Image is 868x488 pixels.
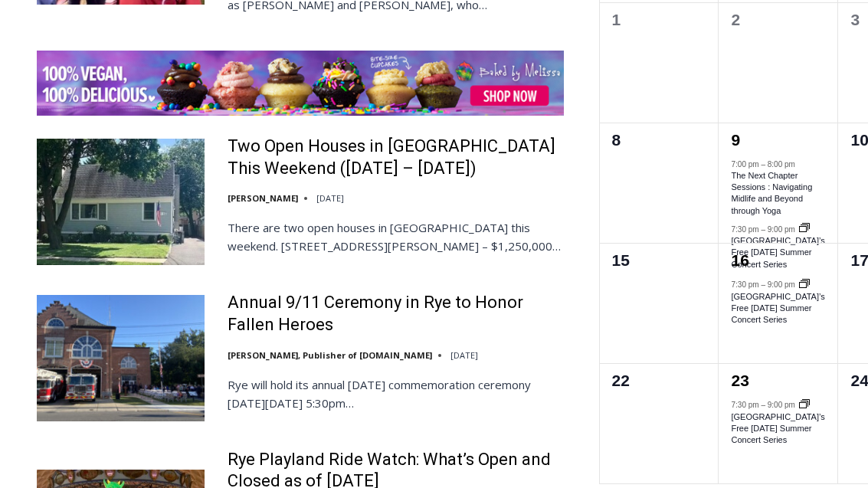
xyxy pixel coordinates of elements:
[401,152,710,187] span: Intern @ [DOMAIN_NAME]
[228,218,564,255] p: There are two open houses in [GEOGRAPHIC_DATA] this weekend. [STREET_ADDRESS][PERSON_NAME] – $1,2...
[228,292,564,336] a: Annual 9/11 Ceremony in Rye to Honor Fallen Heroes
[37,51,564,116] img: Baked by Melissa
[316,192,344,204] time: [DATE]
[228,136,564,179] a: Two Open Houses in [GEOGRAPHIC_DATA] This Weekend ([DATE] – [DATE])
[368,149,742,191] a: Intern @ [DOMAIN_NAME]
[450,349,478,361] time: [DATE]
[228,375,564,412] p: Rye will hold its annual [DATE] commemoration ceremony [DATE][DATE] 5:30pm…
[5,158,150,216] span: Open Tues. - Sun. [PHONE_NUMBER]
[1,154,154,191] a: Open Tues. - Sun. [PHONE_NUMBER]
[228,192,298,204] a: [PERSON_NAME]
[228,349,432,361] a: [PERSON_NAME], Publisher of [DOMAIN_NAME]
[37,295,205,421] img: Annual 9/11 Ceremony in Rye to Honor Fallen Heroes
[37,139,205,264] img: Two Open Houses in Rye This Weekend (September 6 – 7)
[387,1,724,149] div: Apply Now <> summer and RHS senior internships available
[158,96,225,183] div: "Chef [PERSON_NAME] omakase menu is nirvana for lovers of great Japanese food."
